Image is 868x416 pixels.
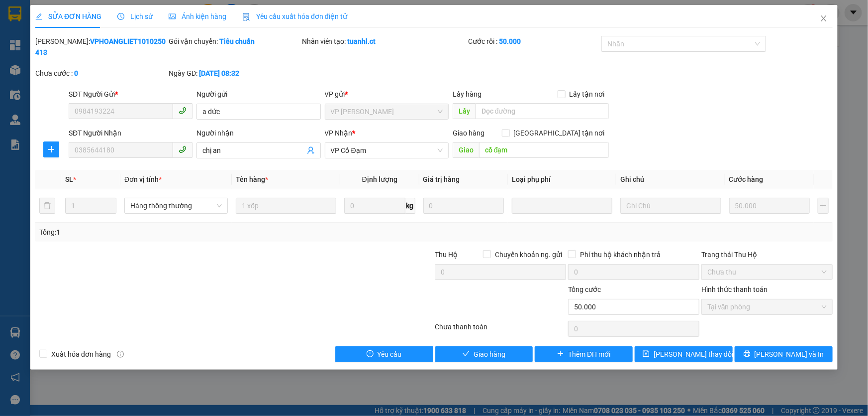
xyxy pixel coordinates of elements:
span: Thu Hộ [435,251,458,259]
span: Giá trị hàng [423,175,460,183]
div: Chưa thanh toán [434,321,568,339]
span: SỬA ĐƠN HÀNG [35,12,101,20]
span: Tổng cước [568,285,601,293]
div: Gói vận chuyển: [169,36,300,47]
span: SL [65,175,73,183]
div: Trạng thái Thu Hộ [701,249,833,260]
span: clock-circle [117,13,124,20]
b: tuanhl.ct [348,37,376,45]
span: Xuất hóa đơn hàng [47,349,115,360]
img: icon [242,13,250,21]
div: VP gửi [325,89,449,100]
input: Dọc đường [479,142,609,158]
span: Tên hàng [236,175,268,183]
div: Nhân viên tạo: [302,36,467,47]
span: user-add [307,146,315,154]
span: kg [405,198,415,214]
div: Người gửi [196,89,320,100]
span: Phí thu hộ khách nhận trả [576,249,665,260]
input: Ghi Chú [620,198,721,214]
span: Lấy hàng [453,90,482,98]
span: [PERSON_NAME] thay đổi [654,349,733,360]
span: plus [44,145,59,153]
span: VP Nhận [325,129,353,137]
span: printer [744,350,751,358]
span: Lấy [453,103,476,119]
span: [GEOGRAPHIC_DATA] tận nơi [510,128,609,139]
span: [PERSON_NAME] và In [755,349,824,360]
button: plus [43,141,59,157]
button: exclamation-circleYêu cầu [335,346,433,362]
label: Hình thức thanh toán [701,285,768,293]
b: VPHOANGLIET1010250413 [35,37,166,56]
span: close [820,14,828,22]
input: 0 [423,198,504,214]
span: Thêm ĐH mới [568,349,610,360]
input: 0 [729,198,810,214]
span: Đơn vị tính [124,175,162,183]
span: Cước hàng [729,175,764,183]
div: SĐT Người Nhận [69,128,193,139]
span: edit [35,13,42,20]
div: Tổng: 1 [39,227,335,238]
th: Ghi chú [616,170,725,189]
span: Lịch sử [117,12,153,20]
div: Chưa cước : [35,68,167,79]
b: [DATE] 08:32 [199,69,239,77]
input: VD: Bàn, Ghế [236,198,336,214]
span: Định lượng [362,175,397,183]
button: save[PERSON_NAME] thay đổi [635,346,733,362]
span: check [463,350,470,358]
b: 0 [74,69,78,77]
div: Cước rồi : [468,36,599,47]
span: Tại văn phòng [707,299,827,314]
input: Dọc đường [476,103,609,119]
th: Loại phụ phí [508,170,616,189]
span: phone [179,145,187,153]
span: exclamation-circle [367,350,374,358]
button: plusThêm ĐH mới [535,346,633,362]
div: Người nhận [196,128,320,139]
div: SĐT Người Gửi [69,89,193,100]
b: 50.000 [499,37,521,45]
span: Yêu cầu [378,349,402,360]
span: Chưa thu [707,265,827,279]
button: Close [810,5,838,33]
span: Giao [453,142,479,158]
span: info-circle [117,351,124,358]
div: [PERSON_NAME]: [35,36,167,58]
span: Hàng thông thường [130,198,222,213]
span: Giao hàng [474,349,505,360]
span: VP Hoàng Liệt [331,104,443,119]
button: plus [818,198,829,214]
span: Yêu cầu xuất hóa đơn điện tử [242,12,347,20]
b: Tiêu chuẩn [219,37,255,45]
span: Lấy tận nơi [566,89,609,100]
span: VP Cổ Đạm [331,143,443,158]
span: plus [557,350,564,358]
div: Ngày GD: [169,68,300,79]
button: checkGiao hàng [435,346,533,362]
button: delete [39,198,55,214]
span: save [643,350,650,358]
span: Giao hàng [453,129,484,137]
span: phone [179,107,187,115]
span: Chuyển khoản ng. gửi [491,249,566,260]
button: printer[PERSON_NAME] và In [735,346,833,362]
span: Ảnh kiện hàng [169,12,226,20]
span: picture [169,13,176,20]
